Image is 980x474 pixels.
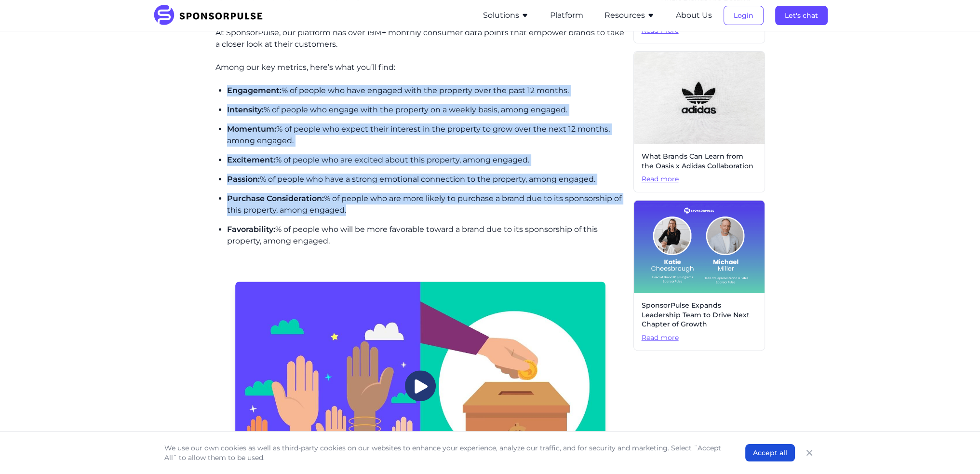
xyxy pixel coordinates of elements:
p: % of people who engage with the property on a weekly basis, among engaged. [227,104,626,116]
button: About Us [676,10,712,21]
button: Close [803,446,816,460]
p: Among our key metrics, here’s what you’ll find: [215,62,626,73]
button: Accept all [745,444,795,461]
span: Excitement: [227,155,275,164]
span: Read more [642,333,757,343]
button: Login [724,6,764,25]
img: SponsorPulse [153,5,270,26]
iframe: Chat Widget [932,428,980,474]
span: Intensity: [227,105,264,114]
a: About Us [676,11,712,20]
p: % of people who have engaged with the property over the past 12 months. [227,85,626,96]
a: Let's chat [775,11,828,20]
p: % of people who will be more favorable toward a brand due to its sponsorship of this property, am... [227,224,626,247]
p: We use our own cookies as well as third-party cookies on our websites to enhance your experience,... [164,443,726,462]
button: Platform [550,10,583,21]
img: Play Video [405,370,436,401]
p: % of people who are more likely to purchase a brand due to its sponsorship of this property, amon... [227,193,626,216]
a: SponsorPulse Expands Leadership Team to Drive Next Chapter of GrowthRead more [633,200,765,351]
img: Katie Cheesbrough and Michael Miller Join SponsorPulse to Accelerate Strategic Services [634,201,765,293]
p: % of people who are excited about this property, among engaged. [227,154,626,166]
a: Login [724,11,764,20]
img: Christian Wiediger, courtesy of Unsplash [634,52,765,144]
a: What Brands Can Learn from the Oasis x Adidas CollaborationRead more [633,51,765,192]
button: Resources [604,10,655,21]
span: Momentum: [227,124,276,134]
button: Let's chat [775,6,828,25]
span: Engagement: [227,86,282,95]
a: Platform [550,11,583,20]
p: % of people who expect their interest in the property to grow over the next 12 months, among enga... [227,123,626,147]
span: Favorability: [227,225,275,234]
span: Read more [642,175,757,184]
span: SponsorPulse Expands Leadership Team to Drive Next Chapter of Growth [642,301,757,329]
p: % of people who have a strong emotional connection to the property, among engaged. [227,174,626,185]
p: Determining the preferences and behaviors of your target audience doesn’t have to be a shot in th... [215,15,626,50]
span: Purchase Consideration: [227,194,324,203]
button: Solutions [483,10,529,21]
span: What Brands Can Learn from the Oasis x Adidas Collaboration [642,152,757,171]
span: Passion: [227,175,260,184]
